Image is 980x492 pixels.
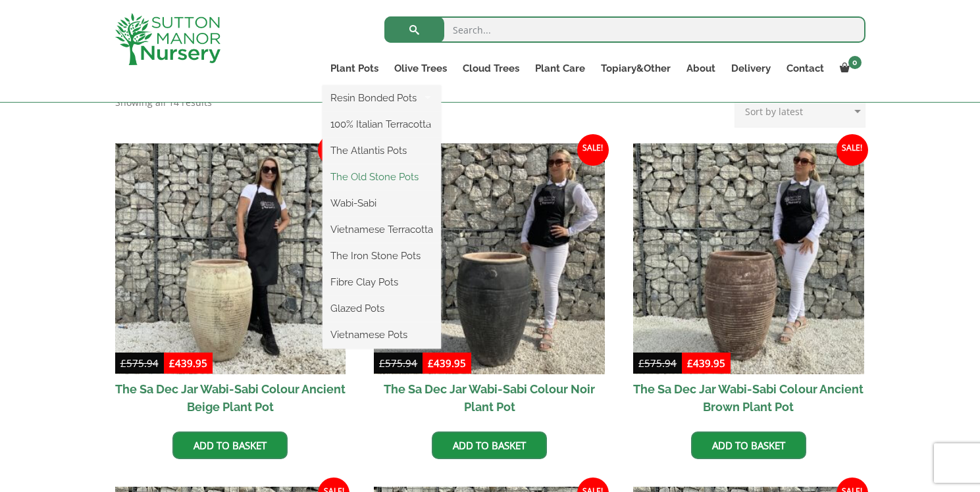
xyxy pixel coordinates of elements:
a: Glazed Pots [322,299,441,318]
img: The Sa Dec Jar Wabi-Sabi Colour Ancient Brown Plant Pot [633,143,864,374]
a: The Old Stone Pots [322,167,441,187]
img: logo [115,13,220,65]
img: The Sa Dec Jar Wabi-Sabi Colour Noir Plant Pot [374,143,605,374]
span: Sale! [837,134,868,166]
span: £ [120,357,126,370]
a: Delivery [723,59,779,78]
a: Vietnamese Pots [322,325,441,345]
h2: The Sa Dec Jar Wabi-Sabi Colour Ancient Beige Plant Pot [115,374,346,422]
span: £ [169,357,175,370]
a: Add to basket: “The Sa Dec Jar Wabi-Sabi Colour Ancient Beige Plant Pot” [172,431,288,459]
span: £ [428,357,434,370]
a: Wabi-Sabi [322,193,441,213]
bdi: 575.94 [638,357,677,370]
a: 100% Italian Terracotta [322,114,441,134]
a: Sale! The Sa Dec Jar Wabi-Sabi Colour Ancient Beige Plant Pot [115,143,346,422]
bdi: 575.94 [120,357,159,370]
a: Sale! The Sa Dec Jar Wabi-Sabi Colour Noir Plant Pot [374,143,605,422]
h2: The Sa Dec Jar Wabi-Sabi Colour Noir Plant Pot [374,374,605,422]
a: Topiary&Other [593,59,679,78]
span: Sale! [577,134,609,166]
a: Vietnamese Terracotta [322,220,441,239]
a: Contact [779,59,832,78]
a: Cloud Trees [455,59,527,78]
a: Add to basket: “The Sa Dec Jar Wabi-Sabi Colour Noir Plant Pot” [432,431,547,459]
bdi: 575.94 [379,357,417,370]
span: £ [638,357,644,370]
a: The Atlantis Pots [322,141,441,160]
span: £ [379,357,385,370]
h2: The Sa Dec Jar Wabi-Sabi Colour Ancient Brown Plant Pot [633,374,864,422]
bdi: 439.95 [428,357,466,370]
bdi: 439.95 [169,357,207,370]
span: 0 [848,56,862,69]
img: The Sa Dec Jar Wabi-Sabi Colour Ancient Beige Plant Pot [115,143,346,374]
a: 0 [832,59,865,78]
a: Resin Bonded Pots [322,88,441,108]
select: Shop order [735,95,865,128]
a: Olive Trees [386,59,455,78]
bdi: 439.95 [687,357,725,370]
span: Sale! [318,134,349,166]
a: Plant Pots [322,59,386,78]
a: Plant Care [527,59,593,78]
a: Fibre Clay Pots [322,272,441,292]
a: The Iron Stone Pots [322,246,441,266]
a: About [679,59,723,78]
a: Add to basket: “The Sa Dec Jar Wabi-Sabi Colour Ancient Brown Plant Pot” [691,431,806,459]
a: Sale! The Sa Dec Jar Wabi-Sabi Colour Ancient Brown Plant Pot [633,143,864,422]
input: Search... [384,16,865,43]
p: Showing all 14 results [115,95,212,111]
span: £ [687,357,693,370]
